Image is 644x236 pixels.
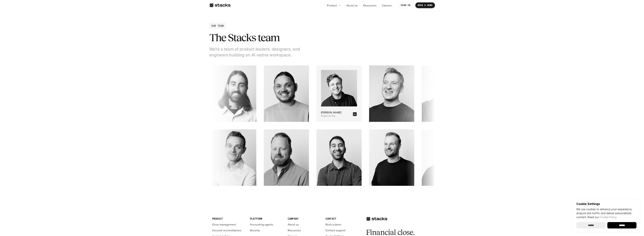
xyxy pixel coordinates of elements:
p: PLATFORM [250,217,283,221]
a: Cookie Policy [600,216,616,219]
p: SIGN IN [401,4,410,7]
p: Book a demo [325,222,342,226]
a: About us [344,2,360,9]
p: Resources [288,228,301,232]
h2: The Stacks team [209,32,322,43]
h2: OUR TEAM [211,24,224,28]
a: Book a demo [325,222,359,226]
p: PRODUCT [212,217,245,221]
p: Accounting agents [250,222,273,226]
p: Contact support [325,228,346,232]
p: [PERSON_NAME] [276,111,297,114]
a: SIGN IN [398,2,413,8]
a: Security [250,228,283,232]
p: About us [288,222,299,226]
a: Contact support [325,228,359,232]
span: Read our . [588,216,617,219]
a: BOOK A DEMO [415,2,435,8]
p: Resources [363,3,376,7]
p: Product [327,3,337,7]
p: About us [346,3,358,7]
a: Careers [380,2,394,9]
p: We use cookies to enhance your experience, analyze site traffic and deliver personalized content. [576,207,636,219]
p: CONTACT [325,217,359,221]
p: COMPANY [288,217,321,221]
p: We’re a team of product leaders, designers, and engineers building an AI-native workspace. [209,46,303,58]
p: Account reconciliations [212,228,241,232]
a: Accounting agents [250,222,283,226]
a: Resources [361,2,379,9]
a: Account reconciliations [212,228,245,232]
p: Cookie Settings [576,202,636,205]
p: Careers [382,3,392,7]
p: Close management [212,222,236,226]
p: Security [250,228,260,232]
a: Close management [212,222,245,226]
p: Engineering [276,114,291,117]
a: Resources [288,228,321,232]
a: About us [288,222,321,226]
p: BOOK A DEMO [418,4,433,7]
